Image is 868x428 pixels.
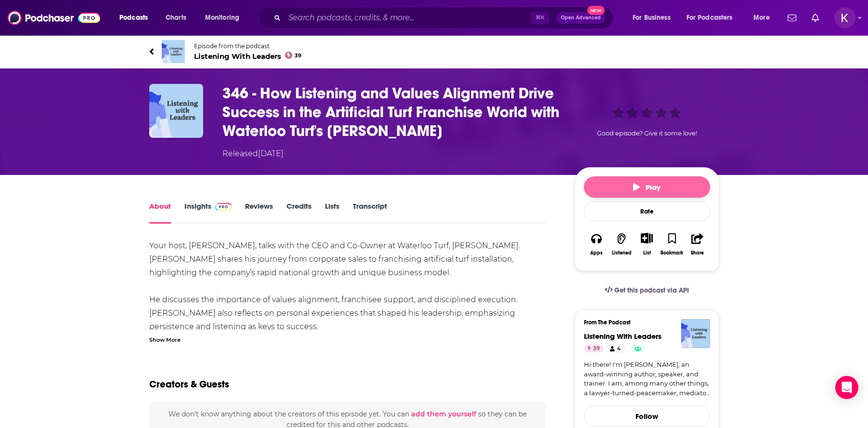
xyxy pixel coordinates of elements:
button: open menu [747,10,782,26]
img: User Profile [834,7,855,28]
a: Lists [325,201,339,224]
img: Listening With Leaders [162,40,185,63]
div: Open Intercom Messenger [835,376,858,399]
h3: From The Podcast [584,319,702,326]
span: Episode from the podcast [194,42,302,50]
div: Bookmark [661,250,683,256]
button: open menu [198,10,252,26]
img: 346 - How Listening and Values Alignment Drive Success in the Artificial Turf Franchise World wit... [149,84,203,138]
div: Show More ButtonList [634,227,659,262]
span: 39 [295,53,301,58]
a: Listening With LeadersEpisode from the podcastListening With Leaders39 [149,40,434,63]
button: open menu [113,10,160,26]
button: Show profile menu [834,7,855,28]
a: Transcript [353,201,387,224]
span: New [587,6,605,15]
a: InsightsPodchaser Pro [184,201,232,224]
img: Podchaser Pro [215,203,232,211]
div: List [643,250,651,256]
img: Podchaser - Follow, Share and Rate Podcasts [8,9,100,27]
button: Bookmark [660,227,685,262]
div: Released [DATE] [222,148,284,160]
span: Listening With Leaders [194,52,302,61]
span: Logged in as kwignall [834,7,855,28]
span: For Podcasters [687,11,733,25]
button: Apps [584,227,609,262]
button: open menu [626,10,683,26]
div: Share [691,250,704,256]
a: Reviews [245,201,273,224]
a: Charts [159,10,192,26]
a: Credits [286,201,311,224]
span: Charts [166,11,186,25]
div: Your host, [PERSON_NAME], talks with the CEO and Co-Owner at Waterloo Turf, [PERSON_NAME]. [PERSO... [149,239,546,415]
div: Rate [584,201,710,221]
a: About [149,201,171,224]
span: 4 [617,344,621,354]
a: Listening With Leaders [584,332,661,341]
a: Show notifications dropdown [808,10,823,26]
input: Search podcasts, credits, & more... [285,10,531,26]
span: More [753,11,770,25]
span: 39 [593,344,600,354]
button: Share [685,227,710,262]
h2: Creators & Guests [149,378,229,390]
h1: 346 - How Listening and Values Alignment Drive Success in the Artificial Turf Franchise World wit... [222,84,559,140]
span: Podcasts [119,11,148,25]
button: Open AdvancedNew [557,12,605,24]
span: Get this podcast via API [614,286,689,294]
span: Open Advanced [561,15,601,20]
button: add them yourself [411,410,476,418]
span: ⌘ K [531,12,549,24]
button: Show More Button [637,233,657,243]
span: Good episode? Give it some love! [597,130,697,137]
div: Search podcasts, credits, & more... [267,7,622,29]
a: 4 [606,345,624,352]
img: Listening With Leaders [681,319,710,348]
a: Get this podcast via API [597,279,697,302]
span: Monitoring [205,11,239,25]
span: For Business [633,11,671,25]
a: 39 [584,345,604,352]
a: Show notifications dropdown [784,10,800,26]
div: Apps [590,250,603,256]
button: Play [584,176,710,198]
button: Follow [584,405,710,427]
a: Hi there! I'm [PERSON_NAME], an award-winning author, speaker, and trainer. I am, among many othe... [584,360,710,398]
div: Listened [612,250,632,256]
button: Listened [609,227,634,262]
button: open menu [680,10,747,26]
span: Play [633,183,661,192]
